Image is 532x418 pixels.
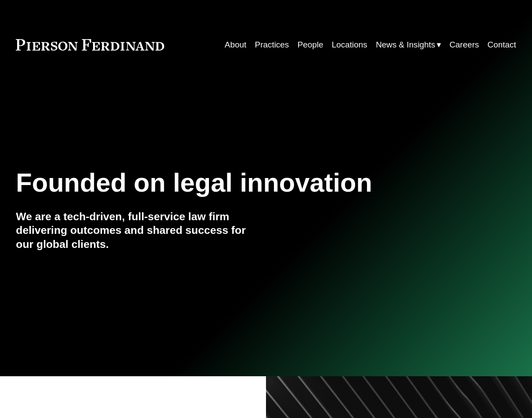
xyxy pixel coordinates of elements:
a: Locations [332,36,367,53]
a: People [298,36,324,53]
a: Practices [255,36,289,53]
a: Contact [488,36,516,53]
span: News & Insights [376,37,435,52]
h1: Founded on legal innovation [16,168,432,198]
a: Careers [449,36,479,53]
a: About [225,36,246,53]
a: folder dropdown [376,36,441,53]
h4: We are a tech-driven, full-service law firm delivering outcomes and shared success for our global... [16,210,266,251]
